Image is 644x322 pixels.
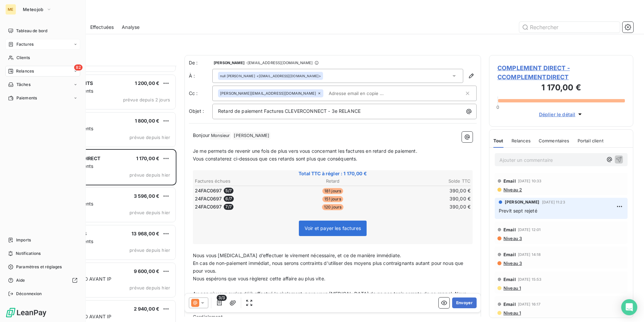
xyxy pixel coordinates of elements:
[5,307,47,318] img: Logo LeanPay
[129,285,170,290] span: prévue depuis hier
[503,227,516,232] span: Email
[134,306,160,312] span: 2 940,00 €
[23,7,44,12] span: Meteojob
[621,299,637,315] div: Open Intercom Messenger
[503,302,516,307] span: Email
[379,178,471,185] th: Solde TTC
[220,74,255,78] span: null [PERSON_NAME]
[233,132,270,140] span: [PERSON_NAME]
[16,28,47,34] span: Tableau de bord
[542,200,565,204] span: [DATE] 11:23
[503,261,522,266] span: Niveau 3
[193,252,401,258] span: Nous vous [MEDICAL_DATA] d’effectuer le virement nécessaire, et ce de manière immédiate.
[287,178,378,185] th: Retard
[16,41,34,47] span: Factures
[246,61,313,65] span: - [EMAIL_ADDRESS][DOMAIN_NAME]
[224,196,233,202] span: 6 / 7
[214,61,245,65] span: [PERSON_NAME]
[193,260,465,274] span: En cas de non-paiement immédiat, nous serons contraints d'utiliser des moyens plus contraignants ...
[134,193,160,199] span: 3 596,00 €
[135,118,160,124] span: 1 800,00 €
[16,95,37,101] span: Paiements
[16,55,30,61] span: Clients
[220,74,321,78] div: <[EMAIL_ADDRESS][DOMAIN_NAME]>
[493,138,503,143] span: Tout
[193,132,210,138] span: Bonjour
[195,195,222,202] span: 24FAC0697
[195,178,286,185] th: Factures échues
[122,24,140,31] span: Analyse
[90,24,114,31] span: Effectuées
[518,179,542,183] span: [DATE] 10:33
[32,66,176,322] div: grid
[16,237,31,243] span: Imports
[210,132,231,140] span: Monsieur
[189,73,212,79] label: À :
[379,195,471,202] td: 390,00 €
[16,250,41,257] span: Notifications
[135,80,160,86] span: 1 200,00 €
[518,228,541,232] span: [DATE] 12:01
[518,252,541,257] span: [DATE] 14:18
[193,148,417,154] span: Je me permets de revenir une fois de plus vers vous concernant les factures en retard de paiement.
[5,275,80,286] a: Aide
[129,210,170,215] span: prévue depuis hier
[518,277,542,281] span: [DATE] 15:53
[189,90,212,97] label: Cc :
[539,111,576,118] span: Déplier le détail
[123,97,170,102] span: prévue depuis 2 jours
[16,264,62,270] span: Paramètres et réglages
[503,277,516,282] span: Email
[322,204,343,210] span: 120 jours
[539,138,570,143] span: Commentaires
[503,310,521,316] span: Niveau 1
[497,82,625,95] h3: 1 170,00 €
[74,64,83,71] span: 82
[496,104,499,110] span: 0
[195,187,222,194] span: 24FAC0697
[379,203,471,211] td: 390,00 €
[195,203,222,210] span: 24FAC0697
[497,63,625,82] span: COMPLEMENT DIRECT - CCOMPLEMENTDIRECT
[224,188,233,194] span: 5 / 7
[379,187,471,194] td: 390,00 €
[503,285,521,291] span: Niveau 1
[193,314,224,320] span: Cordialement,
[503,187,522,192] span: Niveau 2
[220,91,316,95] span: [PERSON_NAME][EMAIL_ADDRESS][DOMAIN_NAME]
[452,297,477,308] button: Envoyer
[578,138,603,143] span: Portail client
[499,208,537,214] span: Prevlt sept rejeté
[193,156,358,162] span: Vous constaterez ci-dessous que ces retards sont plus que conséquents.
[194,170,472,177] span: Total TTC à régler : 1 170,00 €
[129,172,170,178] span: prévue depuis hier
[131,231,159,236] span: 13 968,00 €
[224,204,233,210] span: 7 / 7
[129,247,170,253] span: prévue depuis hier
[193,291,468,304] span: Au cas où vous auriez déjà effectué le règlement, nous vous [MEDICAL_DATA] de ne pas tenir compte...
[322,196,343,202] span: 151 jours
[218,108,361,114] span: Retard de paiement Factures CLEVERCONNECT - 3e RELANCE
[189,108,204,114] span: Objet :
[326,88,404,98] input: Adresse email en copie ...
[16,68,34,74] span: Relances
[503,236,522,241] span: Niveau 3
[189,59,212,66] span: De :
[518,302,541,306] span: [DATE] 16:17
[134,268,160,274] span: 9 600,00 €
[5,4,16,15] div: ME
[129,135,170,140] span: prévue depuis hier
[305,225,361,231] span: Voir et payer les factures
[16,82,31,88] span: Tâches
[193,276,325,281] span: Nous espérons que vous règlerez cette affaire au plus vite.
[217,295,227,301] span: 3/3
[537,110,586,118] button: Déplier le détail
[16,291,42,297] span: Déconnexion
[322,188,343,194] span: 181 jours
[503,178,516,184] span: Email
[512,138,531,143] span: Relances
[136,155,160,161] span: 1 170,00 €
[505,199,539,205] span: [PERSON_NAME]
[16,277,25,283] span: Aide
[503,252,516,257] span: Email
